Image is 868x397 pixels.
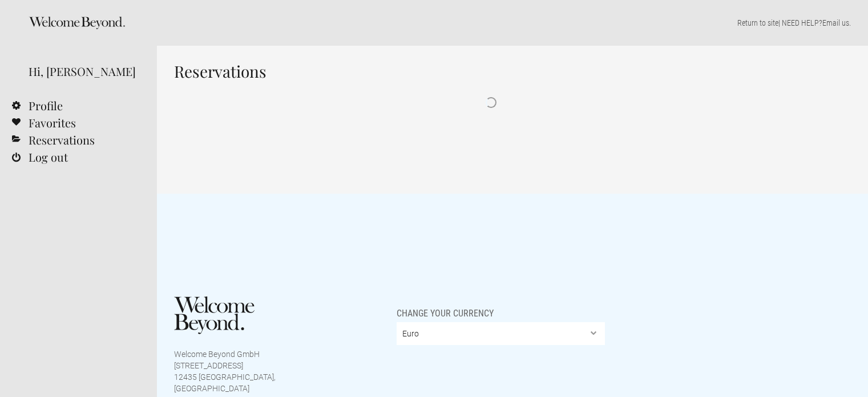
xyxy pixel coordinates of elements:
a: Email us [822,18,849,27]
span: Change your currency [397,296,494,319]
h1: Reservations [174,63,808,80]
div: Hi, [PERSON_NAME] [29,63,140,80]
a: Return to site [737,18,778,27]
img: Welcome Beyond [174,296,255,334]
select: Change your currency [397,322,605,345]
p: | NEED HELP? . [174,17,851,29]
p: Welcome Beyond GmbH [STREET_ADDRESS] 12435 [GEOGRAPHIC_DATA], [GEOGRAPHIC_DATA] [174,348,276,394]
